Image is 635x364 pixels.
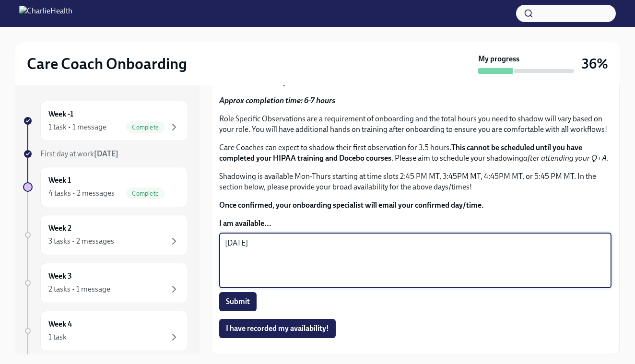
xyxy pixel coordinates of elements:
[23,167,188,207] a: Week 14 tasks • 2 messagesComplete
[23,311,188,351] a: Week 41 task
[219,200,484,210] strong: Once confirmed, your onboarding specialist will email your confirmed day/time.
[48,122,106,132] div: 1 task • 1 message
[226,324,329,333] span: I have recorded my availability!
[219,142,611,164] p: Care Coaches can expect to shadow their first observation for 3.5 hours. . Please aim to schedule...
[219,114,611,135] p: Role Specific Observations are a requirement of onboarding and the total hours you need to shadow...
[48,223,71,234] h6: Week 2
[19,6,72,21] img: CharlieHealth
[219,292,257,311] button: Submit
[48,109,73,119] h6: Week -1
[582,55,608,72] h3: 36%
[23,149,188,159] a: First day at work[DATE]
[48,236,114,247] div: 3 tasks • 2 messages
[48,175,71,186] h6: Week 1
[126,124,165,131] span: Complete
[48,284,110,294] div: 2 tasks • 1 message
[23,215,188,255] a: Week 23 tasks • 2 messages
[27,54,187,73] h2: Care Coach Onboarding
[523,153,609,163] em: after attending your Q+A.
[226,297,250,306] span: Submit
[225,237,606,283] textarea: [DATE]
[40,149,118,158] span: First day at work
[48,271,72,282] h6: Week 3
[219,319,336,338] button: I have recorded my availability!
[48,188,115,199] div: 4 tasks • 2 messages
[48,319,72,329] h6: Week 4
[478,54,519,64] strong: My progress
[219,218,611,229] label: I am available...
[126,190,165,197] span: Complete
[48,332,67,342] div: 1 task
[219,96,335,105] strong: Approx completion time: 6-7 hours
[94,149,118,158] strong: [DATE]
[219,171,611,192] p: Shadowing is available Mon-Thurs starting at time slots 2:45 PM MT, 3:45PM MT, 4:45PM MT, or 5:45...
[23,101,188,141] a: Week -11 task • 1 messageComplete
[23,263,188,303] a: Week 32 tasks • 1 message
